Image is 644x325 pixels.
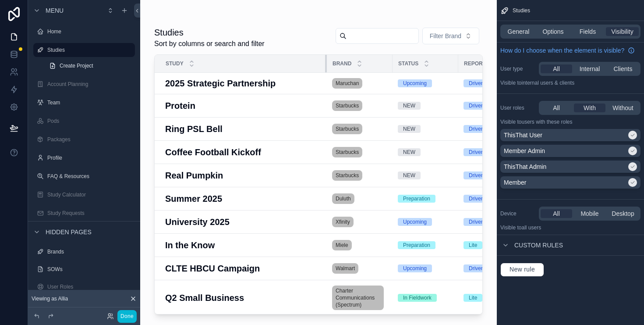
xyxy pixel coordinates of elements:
a: How do I choose when the element is visible? [500,46,635,55]
label: Team [47,99,133,106]
label: Profile [47,154,133,161]
a: Study Requests [33,206,135,220]
label: Studies [47,46,130,54]
a: Account Planning [33,77,135,91]
span: All [553,209,560,218]
span: Clients [614,64,633,73]
span: Viewing as Allia [32,295,68,302]
label: User roles [500,104,535,111]
span: Hidden pages [46,228,92,236]
a: Profile [33,151,135,165]
a: Create Project [44,59,135,73]
span: Mobile [580,209,598,218]
label: Study Requests [47,210,133,217]
span: General [508,27,530,36]
span: Create Project [60,62,93,69]
label: Device [500,210,535,217]
span: Users with these roles [521,119,572,125]
p: Visible to [500,118,640,125]
span: all users [521,225,541,231]
p: Member [504,178,526,187]
span: Reporting Tier [464,60,509,67]
label: User Roles [47,283,133,290]
a: Brands [33,245,135,259]
a: Pods [33,114,135,128]
span: Study [166,60,184,67]
span: Status [398,60,418,67]
p: Member Admin [504,146,545,155]
p: Visible to [500,79,640,86]
a: SOWs [33,262,135,276]
a: FAQ & Resources [33,169,135,183]
label: User type [500,65,535,72]
span: Studies [513,7,530,14]
a: Packages [33,132,135,146]
span: Custom rules [514,241,563,250]
p: ThisThat Admin [504,162,546,171]
span: With [584,104,596,112]
p: ThisThat User [504,131,542,139]
button: New rule [500,263,544,277]
label: Home [47,28,133,35]
span: All [553,104,560,112]
label: Study Calculator [47,191,133,198]
span: All [553,64,560,73]
button: Done [117,310,137,323]
a: Home [33,25,135,39]
span: How do I choose when the element is visible? [500,46,624,55]
span: Visibility [611,27,633,36]
span: Internal [580,64,600,73]
label: Brands [47,248,133,255]
label: Packages [47,136,133,143]
a: User Roles [33,280,135,294]
span: Desktop [612,209,634,218]
label: Account Planning [47,81,133,88]
label: Pods [47,118,133,125]
span: Options [542,27,563,36]
span: Brand [333,60,351,67]
span: New rule [506,266,538,274]
span: Fields [580,27,596,36]
a: Study Calculator [33,188,135,202]
label: FAQ & Resources [47,173,133,180]
p: Visible to [500,224,640,231]
a: Studies [33,43,135,57]
label: SOWs [47,266,133,273]
a: Team [33,96,135,110]
span: Internal users & clients [521,80,574,86]
span: Menu [46,6,64,15]
span: Without [612,104,633,112]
